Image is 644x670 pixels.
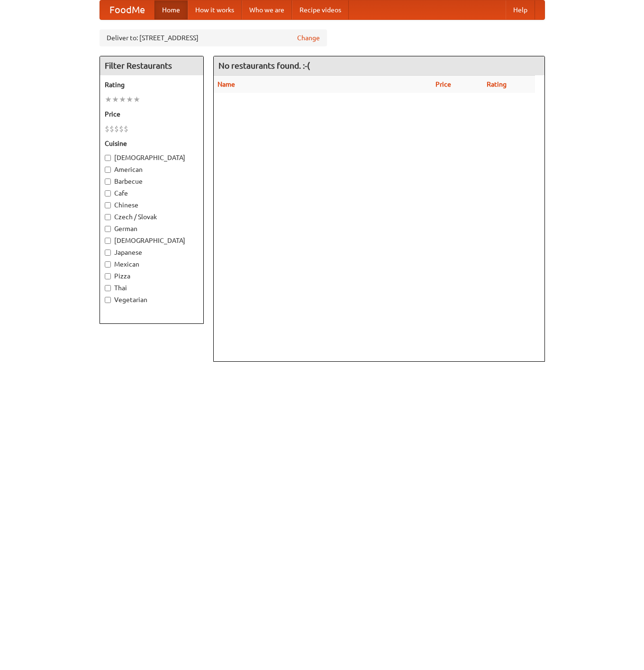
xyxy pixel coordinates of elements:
[105,261,111,268] input: Mexican
[105,238,111,244] input: [DEMOGRAPHIC_DATA]
[105,153,199,162] label: [DEMOGRAPHIC_DATA]
[100,29,327,46] div: Deliver to: [STREET_ADDRESS]
[119,94,126,105] li: ★
[435,80,451,88] a: Price
[105,167,111,173] input: American
[105,202,111,208] input: Chinese
[105,165,199,174] label: American
[109,124,114,134] li: $
[506,0,535,19] a: Help
[105,285,111,291] input: Thai
[105,80,199,89] h5: Rating
[154,0,188,19] a: Home
[105,297,111,303] input: Vegetarian
[242,0,292,19] a: Who we are
[105,295,199,304] label: Vegetarian
[218,61,310,70] ng-pluralize: No restaurants found. :-(
[105,124,109,134] li: $
[292,0,349,19] a: Recipe videos
[105,226,111,232] input: German
[105,188,199,198] label: Cafe
[105,155,111,161] input: [DEMOGRAPHIC_DATA]
[105,273,111,279] input: Pizza
[133,94,140,105] li: ★
[105,179,111,185] input: Barbecue
[105,250,111,256] input: Japanese
[105,214,111,220] input: Czech / Slovak
[105,94,112,105] li: ★
[124,124,128,134] li: $
[112,94,119,105] li: ★
[188,0,242,19] a: How it works
[105,236,199,245] label: [DEMOGRAPHIC_DATA]
[114,124,119,134] li: $
[105,177,199,186] label: Barbecue
[105,271,199,281] label: Pizza
[105,283,199,293] label: Thai
[105,190,111,197] input: Cafe
[105,109,199,119] h5: Price
[119,124,124,134] li: $
[487,80,507,88] a: Rating
[126,94,133,105] li: ★
[100,56,203,75] h4: Filter Restaurants
[105,139,199,148] h5: Cuisine
[100,0,154,19] a: FoodMe
[105,212,199,222] label: Czech / Slovak
[297,33,320,43] a: Change
[105,224,199,233] label: German
[105,200,199,210] label: Chinese
[218,80,235,88] a: Name
[105,248,199,257] label: Japanese
[105,259,199,269] label: Mexican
